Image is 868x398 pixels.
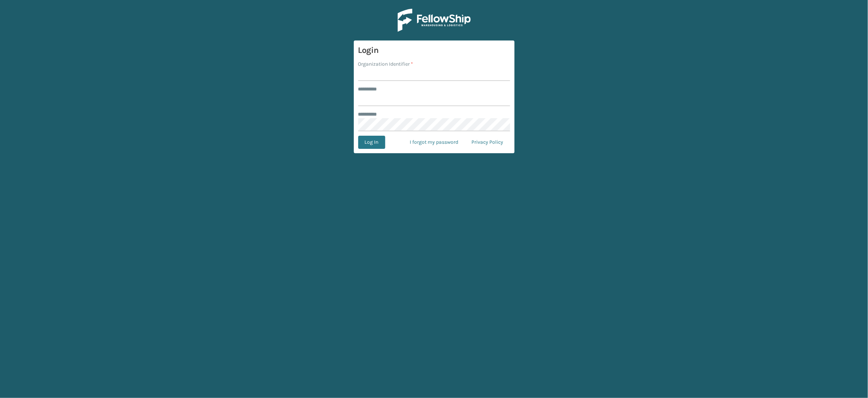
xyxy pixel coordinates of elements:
button: Log In [358,136,385,149]
h3: Login [358,45,510,56]
a: I forgot my password [404,136,465,149]
label: Organization Identifier [358,60,413,68]
img: Logo [398,9,471,32]
a: Privacy Policy [465,136,510,149]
